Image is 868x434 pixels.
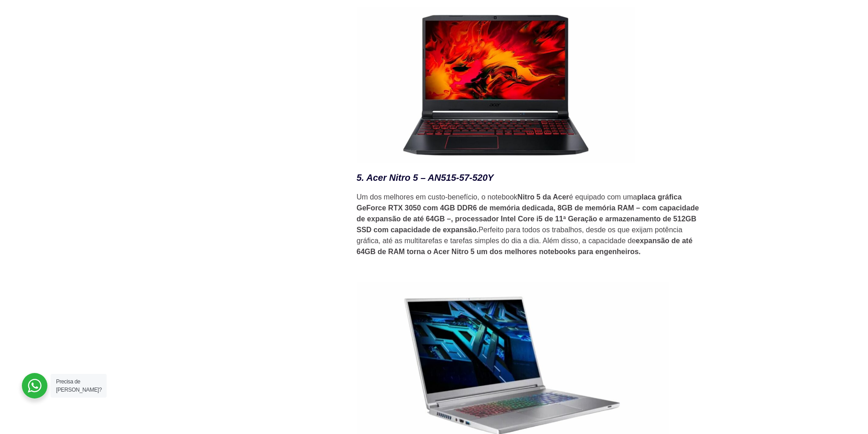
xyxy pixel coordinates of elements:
[357,237,693,255] strong: expansão de até 64GB de RAM torna o Acer Nitro 5 um dos melhores notebooks para engenheiros.
[357,192,703,257] p: Um dos melhores em custo-benefício, o notebook é equipado com uma Perfeito para todos os trabalho...
[704,317,868,434] iframe: Chat Widget
[357,173,494,183] em: 5. Acer Nitro 5 – AN515-57-520Y
[704,317,868,434] div: Widget de chat
[56,378,102,393] span: Precisa de [PERSON_NAME]?
[357,193,699,234] strong: placa gráfica GeForce RTX 3050 com 4GB DDR6 de memória dedicada, 8GB de memória RAM – com capacid...
[357,7,635,163] img: Melhores Notebooks para Engenheiros
[518,193,569,201] strong: Nitro 5 da Acer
